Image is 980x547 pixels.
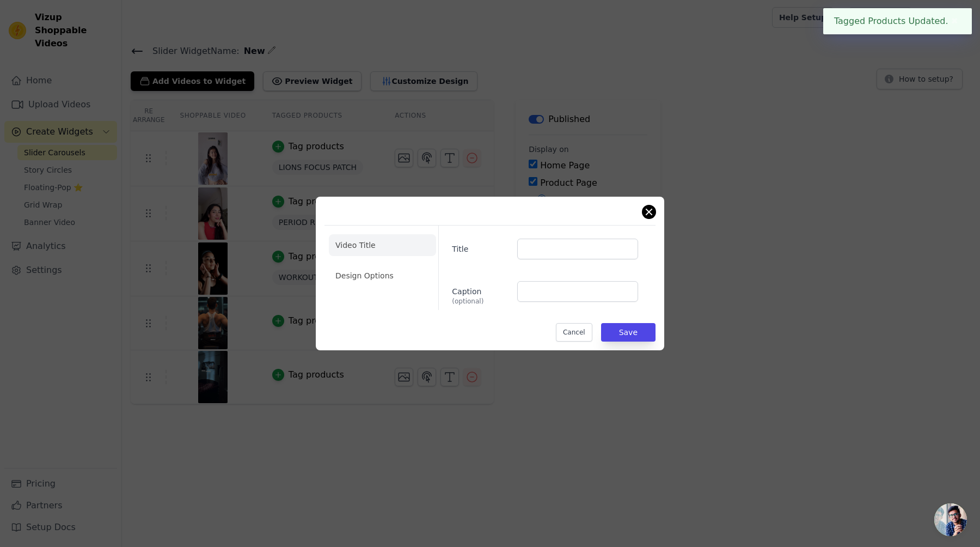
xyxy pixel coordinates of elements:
label: Caption [452,282,508,306]
div: Tagged Products Updated. [823,8,972,34]
button: Close modal [642,205,656,218]
label: Title [452,239,508,254]
button: Save [601,323,656,342]
button: Cancel [556,323,592,342]
a: Open chat [934,503,967,536]
li: Design Options [329,265,436,287]
li: Video Title [329,234,436,256]
span: (optional) [452,297,508,306]
button: Close [948,15,961,28]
